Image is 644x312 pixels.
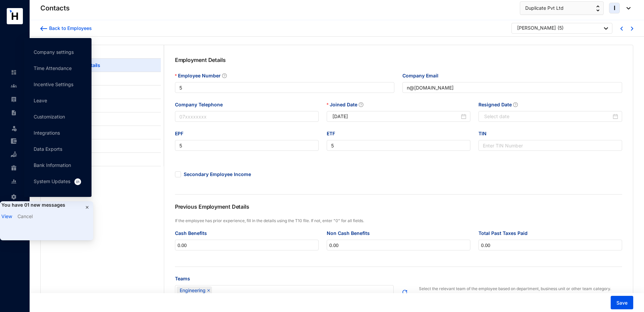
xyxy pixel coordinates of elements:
[479,240,622,251] input: Total Past Taxes Paid
[175,217,622,224] p: If the employee has prior experience, fill in the details using the T10 file. If not, enter "0" f...
[11,110,17,116] img: contract-unselected.99e2b2107c0a7dd48938.svg
[175,56,399,72] p: Employment Details
[34,114,65,119] a: Customization
[631,27,633,31] img: chevron-right-blue.16c49ba0fe93ddb13f341d83a2dbca89.svg
[11,165,17,171] img: gratuity-unselected.a8c340787eea3cf492d7.svg
[40,26,47,31] img: arrow-backward-blue.96c47016eac47e06211658234db6edf5.svg
[327,130,340,137] label: ETF
[175,230,212,237] label: Cash Benefits
[402,82,622,93] input: Company Email
[327,101,368,108] label: Joined Date
[332,113,460,120] input: Joined Date
[11,125,17,132] img: leave-unselected.2934df6273408c3f84d9.svg
[175,111,319,122] input: Company Telephone
[616,300,628,306] span: Save
[11,194,17,200] img: settings-unselected.1febfda315e6e19643a1.svg
[419,285,622,292] p: Select the relevant team of the employee based on department, business unit or other team category.
[34,65,72,71] a: Time Attendance
[478,130,491,137] label: TIN
[359,102,363,107] span: question-circle
[84,205,90,210] img: cancel.c1f879f505f5c9195806b3b96d784b9f.svg
[5,106,22,119] li: Contracts
[11,178,17,184] img: report-unselected.e6a6b4230fc7da01f883.svg
[478,140,622,151] input: TIN
[34,98,47,103] a: Leave
[52,58,103,72] a: Employment Details
[620,27,623,31] img: chevron-left-blue.0fda5800d0a05439ff8ddef8047136d5.svg
[34,49,74,55] a: Company settings
[623,7,631,9] img: dropdown-black.8e83cc76930a90b1a4fdb6d089b7bf3a.svg
[5,161,22,175] li: Gratuity
[1,213,12,219] a: View
[175,275,195,282] label: Teams
[40,3,70,13] p: Contacts
[11,69,17,75] img: home-unselected.a29eae3204392db15eaf.svg
[175,82,395,93] input: Employee Number
[558,25,564,33] p: ( 5 )
[604,27,608,30] img: dropdown-black.8e83cc76930a90b1a4fdb6d089b7bf3a.svg
[525,4,564,12] span: Duplicate Pvt Ltd
[402,289,408,295] img: refresh.b68668e54cb7347e6ac91cb2cb09fc4e.svg
[177,286,212,294] span: Engineering
[513,102,518,107] span: question-circle
[11,96,17,102] img: payroll-unselected.b590312f920e76f0c668.svg
[402,72,443,79] label: Company Email
[5,79,22,93] li: Contacts
[40,25,92,32] a: Back to Employees
[11,151,17,158] img: loan-unselected.d74d20a04637f2d15ab5.svg
[34,162,71,168] a: Bank Information
[484,113,611,120] input: Resigned Date
[327,140,470,151] input: ETF
[419,292,622,300] a: Manage Teams
[520,1,604,15] button: Duplicate Pvt Ltd
[175,72,231,79] label: Employee Number
[207,289,210,292] span: close
[34,178,82,184] a: System Updates01
[17,213,33,219] a: Cancel
[175,140,319,151] input: EPF
[5,134,22,148] li: Expenses
[34,130,60,136] a: Integrations
[222,73,227,78] span: question-circle
[175,240,318,251] input: Cash Benefits
[11,138,17,144] img: expense-unselected.2edcf0507c847f3e9e96.svg
[5,66,22,79] li: Home
[517,25,556,31] div: [PERSON_NAME]
[5,148,22,161] li: Loan
[34,146,62,152] a: Data Exports
[5,93,22,106] li: Payroll
[175,203,399,217] p: Previous Employment Details
[478,101,523,108] label: Resigned Date
[327,230,374,237] label: Non Cash Benefits
[327,240,470,251] input: Non Cash Benefits
[175,130,188,137] label: EPF
[1,201,93,209] p: You have 01 new messages
[34,81,73,87] a: Incentive Settings
[175,101,227,108] label: Company Telephone
[11,83,17,89] img: people-unselected.118708e94b43a90eceab.svg
[181,171,254,178] span: Secondary Employee Income
[611,296,633,309] button: Save
[596,5,600,11] img: up-down-arrow.74152d26bf9780fbf563ca9c90304185.svg
[180,287,206,294] span: Engineering
[478,230,532,237] label: Total Past Taxes Paid
[614,5,615,11] span: I
[47,25,92,32] div: Back to Employees
[5,175,22,188] li: Reports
